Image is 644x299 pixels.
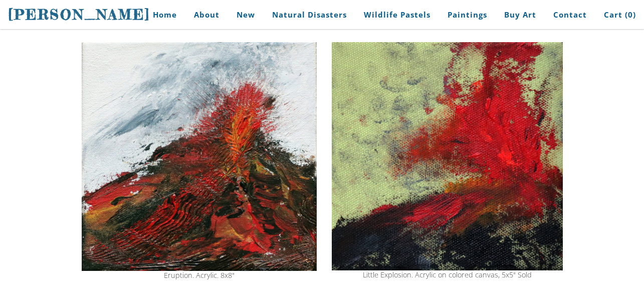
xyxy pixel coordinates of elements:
[596,4,636,26] a: Cart (0)
[186,4,227,26] a: About
[356,4,438,26] a: Wildlife Pastels
[546,4,594,26] a: Contact
[332,42,563,270] img: volcano explosion
[229,4,263,26] a: New
[497,4,544,26] a: Buy Art
[628,10,633,20] span: 0
[265,4,354,26] a: Natural Disasters
[138,4,184,26] a: Home
[332,271,563,278] div: Little Explosion. Acrylic on colored canvas, 5x5" Sold
[82,42,317,271] img: volcano eruption
[8,6,150,23] span: [PERSON_NAME]
[82,272,317,279] div: Eruption. Acrylic. 8x8"
[8,5,150,24] a: [PERSON_NAME]
[440,4,495,26] a: Paintings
